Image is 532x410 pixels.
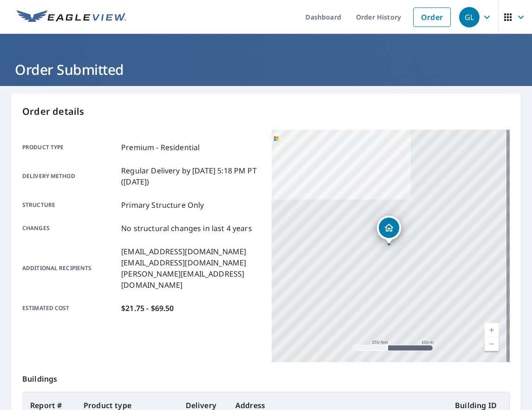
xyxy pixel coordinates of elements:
p: Product type [22,142,117,153]
p: Order details [22,105,510,119]
p: [EMAIL_ADDRESS][DOMAIN_NAME] [121,257,260,268]
p: Delivery method [22,165,117,187]
p: Regular Delivery by [DATE] 5:18 PM PT ([DATE]) [121,165,260,187]
a: Current Level 17, Zoom In [485,323,499,337]
p: No structural changes in last 4 years [121,223,252,234]
p: [EMAIL_ADDRESS][DOMAIN_NAME] [121,246,260,257]
div: Dropped pin, building 1, Residential property, 917 S Carlos Ave Gonzales, LA 70737 [377,216,401,245]
p: Buildings [22,362,510,392]
a: Order [413,7,451,27]
p: [PERSON_NAME][EMAIL_ADDRESS][DOMAIN_NAME] [121,268,260,291]
p: Additional recipients [22,246,117,291]
img: EV Logo [17,10,126,24]
a: Current Level 17, Zoom Out [485,337,499,351]
p: Primary Structure Only [121,199,204,211]
p: Changes [22,223,117,234]
p: Estimated cost [22,303,117,314]
p: $21.75 - $69.50 [121,303,174,314]
p: Structure [22,199,117,211]
p: Premium - Residential [121,142,200,153]
div: GL [459,7,480,27]
h1: Order Submitted [11,60,521,79]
